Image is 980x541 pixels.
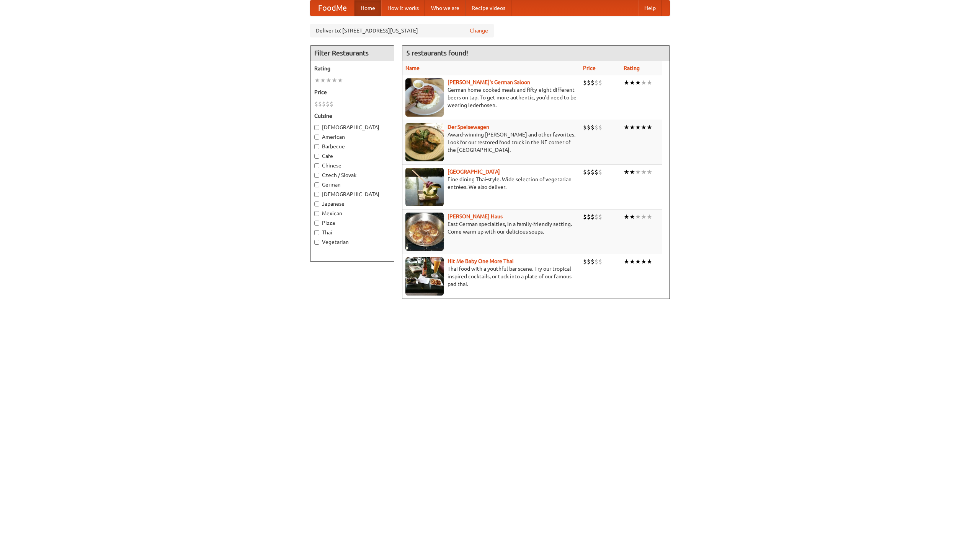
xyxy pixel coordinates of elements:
p: German home-cooked meals and fifty-eight different beers on tap. To get more authentic, you'd nee... [405,86,577,109]
a: Who we are [425,0,465,16]
input: [DEMOGRAPHIC_DATA] [314,125,319,130]
input: Thai [314,230,319,235]
img: satay.jpg [405,168,444,206]
li: ★ [320,76,326,84]
li: $ [326,100,330,108]
a: Hit Me Baby One More Thai [448,258,514,264]
p: East German specialties, in a family-friendly setting. Come warm up with our delicious soups. [405,220,577,236]
h5: Cuisine [314,112,390,120]
li: $ [591,257,595,266]
li: $ [314,100,318,108]
li: ★ [624,78,629,87]
li: ★ [624,213,629,221]
a: Recipe videos [465,0,511,16]
li: $ [591,213,595,221]
label: Mexican [314,210,390,217]
li: $ [587,213,591,221]
label: Czech / Slovak [314,171,390,179]
a: [PERSON_NAME]'s German Saloon [448,79,530,85]
img: babythai.jpg [405,257,444,296]
label: Thai [314,229,390,236]
label: American [314,133,390,141]
li: ★ [629,168,635,176]
a: Name [405,65,420,71]
li: ★ [635,123,641,132]
p: Thai food with a youthful bar scene. Try our tropical inspired cocktails, or tuck into a plate of... [405,265,577,288]
a: Der Speisewagen [448,124,489,130]
input: Czech / Slovak [314,173,319,178]
p: Fine dining Thai-style. Wide selection of vegetarian entrées. We also deliver. [405,175,577,191]
li: $ [598,257,602,266]
li: $ [583,78,587,87]
li: $ [583,213,587,221]
li: ★ [635,78,641,87]
b: [PERSON_NAME] Haus [448,213,503,219]
li: ★ [629,123,635,132]
li: $ [595,168,598,176]
li: $ [595,78,598,87]
li: $ [587,123,591,132]
a: Rating [624,65,640,71]
li: $ [591,78,595,87]
li: ★ [641,78,647,87]
img: kohlhaus.jpg [405,213,444,251]
li: $ [591,123,595,132]
li: $ [595,213,598,221]
input: Japanese [314,201,319,206]
li: ★ [641,257,647,266]
label: Barbecue [314,143,390,150]
li: ★ [635,213,641,221]
input: German [314,182,319,187]
label: Japanese [314,200,390,208]
li: ★ [332,76,337,84]
a: Change [470,27,488,34]
li: ★ [647,168,652,176]
label: Vegetarian [314,238,390,246]
li: $ [330,100,333,108]
li: $ [591,168,595,176]
li: $ [318,100,322,108]
a: Help [638,0,662,16]
h5: Rating [314,65,390,72]
li: ★ [629,213,635,221]
li: ★ [647,257,652,266]
input: [DEMOGRAPHIC_DATA] [314,192,319,197]
label: [DEMOGRAPHIC_DATA] [314,123,390,131]
img: esthers.jpg [405,78,444,117]
li: ★ [635,257,641,266]
li: ★ [641,123,647,132]
li: ★ [635,168,641,176]
input: Cafe [314,154,319,159]
ng-pluralize: 5 restaurants found! [406,49,468,57]
li: ★ [641,213,647,221]
div: Deliver to: [STREET_ADDRESS][US_STATE] [310,24,494,37]
a: How it works [381,0,425,16]
li: ★ [647,123,652,132]
li: ★ [624,168,629,176]
li: $ [587,78,591,87]
input: Pizza [314,221,319,226]
h5: Price [314,88,390,96]
li: $ [587,168,591,176]
li: $ [587,257,591,266]
li: $ [595,123,598,132]
li: $ [583,257,587,266]
input: Mexican [314,211,319,216]
label: Chinese [314,162,390,169]
li: $ [598,213,602,221]
p: Award-winning [PERSON_NAME] and other favorites. Look for our restored food truck in the NE corne... [405,131,577,154]
h4: Filter Restaurants [310,45,394,61]
input: Vegetarian [314,240,319,245]
li: $ [598,168,602,176]
a: Price [583,65,596,71]
li: ★ [624,123,629,132]
label: Pizza [314,219,390,227]
label: Cafe [314,152,390,160]
li: ★ [337,76,343,84]
li: ★ [629,257,635,266]
label: German [314,181,390,188]
a: Home [354,0,381,16]
a: [GEOGRAPHIC_DATA] [448,169,500,175]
